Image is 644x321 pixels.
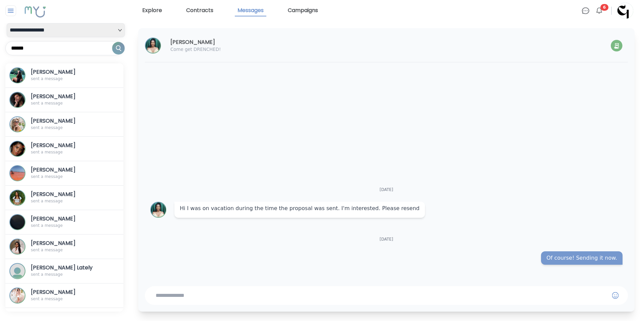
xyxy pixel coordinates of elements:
[10,141,25,156] img: Profile
[10,117,25,132] img: Profile
[183,5,216,16] a: Contracts
[31,174,92,179] p: sent a message
[31,215,92,223] h3: [PERSON_NAME]
[31,272,101,277] p: sent a message
[31,198,92,204] p: sent a message
[10,264,25,278] img: Profile
[5,210,123,235] button: Profile[PERSON_NAME]sent a message
[31,76,92,81] p: sent a message
[5,137,123,161] button: Profile[PERSON_NAME]sent a message
[10,288,25,303] img: Profile
[31,190,92,198] h3: [PERSON_NAME]
[5,235,123,259] button: Profile[PERSON_NAME]sent a message
[31,288,92,296] h3: [PERSON_NAME]
[595,7,603,15] img: Bell
[617,3,633,19] img: Profile
[31,239,92,247] h3: [PERSON_NAME]
[5,88,123,112] button: Profile[PERSON_NAME]sent a message
[31,117,92,125] h3: [PERSON_NAME]
[5,186,123,210] button: Profile[PERSON_NAME]sent a message
[31,166,92,174] h3: [PERSON_NAME]
[31,264,101,272] h3: [PERSON_NAME] Lately
[7,7,15,15] img: Close sidebar
[31,223,92,228] p: sent a message
[582,7,590,15] img: Chat
[31,92,92,101] h3: [PERSON_NAME]
[5,161,123,186] button: Profile[PERSON_NAME]sent a message
[31,247,92,253] p: sent a message
[112,42,125,55] img: Search
[31,141,92,149] h3: [PERSON_NAME]
[170,38,393,46] h3: [PERSON_NAME]
[235,5,266,16] a: Messages
[31,149,92,155] p: sent a message
[10,239,25,254] img: Profile
[285,5,321,16] a: Campaigns
[5,112,123,137] button: Profile[PERSON_NAME]sent a message
[151,202,166,217] img: Profile
[5,259,123,283] button: Profile[PERSON_NAME] Latelysent a message
[150,237,623,242] p: [DATE]
[10,215,25,230] img: Profile
[546,254,617,262] span: Of course! Sending it now.
[5,283,123,308] button: Profile[PERSON_NAME]sent a message
[146,38,160,53] img: Profile
[31,68,92,76] h3: [PERSON_NAME]
[10,68,25,83] img: Profile
[31,125,92,130] p: sent a message
[10,166,25,181] img: Profile
[600,4,608,11] span: 6
[140,5,165,16] a: Explore
[170,46,393,53] p: Come get DRENCHED!
[10,92,25,107] img: Profile
[180,204,420,212] span: Hi I was on vacation during the time the proposal was sent. I'm interested. Please resend
[31,296,92,302] p: sent a message
[31,101,92,106] p: sent a message
[611,40,623,52] img: View Contract
[612,292,619,299] img: Emoji
[150,187,623,192] p: [DATE]
[5,63,123,88] button: Profile[PERSON_NAME]sent a message
[10,190,25,205] img: Profile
